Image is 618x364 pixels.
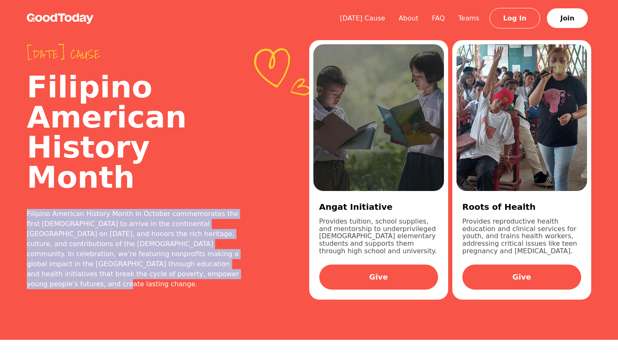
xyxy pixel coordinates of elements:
a: About [392,14,425,22]
a: Join [547,8,588,28]
span: [DATE] cause [27,47,242,62]
a: Give [319,265,438,290]
a: [DATE] Cause [333,14,392,22]
div: Filipino American History Month in October commemorates the first [DEMOGRAPHIC_DATA] to arrive in... [27,209,242,289]
h3: Roots of Health [462,201,581,213]
a: Give [462,265,581,290]
img: GoodToday [27,13,94,24]
a: FAQ [425,14,451,22]
h2: Filipino American History Month [27,72,242,192]
img: fbde6225-eb68-4326-a8c9-82f19cf1ff08.jpg [313,44,444,191]
a: Teams [451,14,486,22]
p: Provides reproductive health education and clinical services for youth, and trains health workers... [462,218,581,255]
a: Log In [490,8,541,28]
p: Provides tuition, school supplies, and mentorship to underprivileged [DEMOGRAPHIC_DATA] elementar... [319,218,438,255]
img: 251fea5c-5d43-47fa-8611-93545b4ccaa4.jpg [456,44,587,191]
h3: Angat Initiative [319,201,438,213]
